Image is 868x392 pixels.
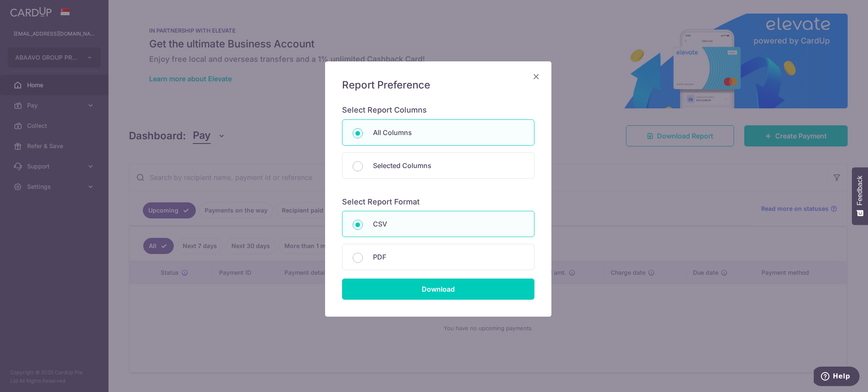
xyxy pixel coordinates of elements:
button: Feedback - Show survey [852,167,868,225]
span: Feedback [856,176,864,205]
p: All Columns [373,127,524,138]
button: Close [531,72,541,82]
h6: Select Report Columns [342,105,534,115]
p: CSV [373,219,524,229]
input: Download [342,279,534,300]
iframe: Opens a widget where you can find more information [814,367,860,388]
h5: Report Preference [342,78,534,92]
h6: Select Report Format [342,197,534,207]
p: Selected Columns [373,160,524,171]
p: PDF [373,252,524,262]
